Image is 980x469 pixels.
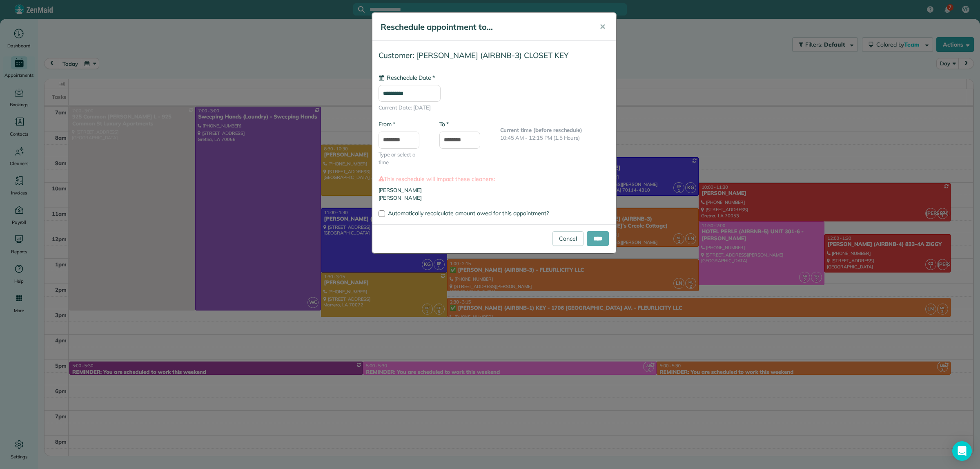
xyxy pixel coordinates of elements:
div: Open Intercom Messenger [952,441,972,461]
h5: Reschedule appointment to... [381,21,588,33]
h4: Customer: [PERSON_NAME] (AIRBNB-3) CLOSET KEY [379,51,610,60]
label: From [379,120,395,128]
label: To [439,120,449,128]
label: Reschedule Date [379,74,435,82]
span: Type or select a time [379,151,427,167]
li: [PERSON_NAME] [379,186,610,194]
a: Cancel [552,231,584,246]
span: Current Date: [DATE] [379,104,610,112]
b: Current time (before reschedule) [500,127,583,133]
span: Automatically recalculate amount owed for this appointment? [388,210,549,217]
li: [PERSON_NAME] [379,194,610,202]
label: This reschedule will impact these cleaners: [379,175,610,183]
p: 10:45 AM - 12:15 PM (1.5 Hours) [500,134,610,142]
span: ✕ [599,22,606,31]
